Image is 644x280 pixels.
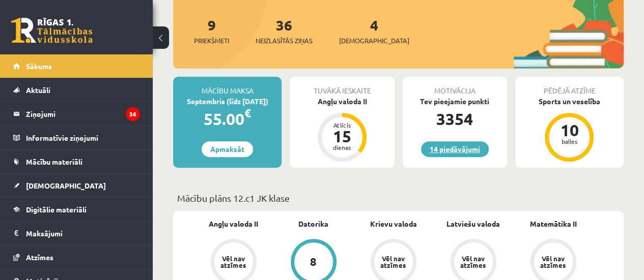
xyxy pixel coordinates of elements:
[379,255,408,268] div: Vēl nav atzīmes
[194,16,229,46] a: 9Priekšmeti
[13,174,140,197] a: [DEMOGRAPHIC_DATA]
[11,18,93,43] a: Rīgas 1. Tālmācības vidusskola
[459,255,488,268] div: Vēl nav atzīmes
[539,255,568,268] div: Vēl nav atzīmes
[177,191,620,205] p: Mācību plāns 12.c1 JK klase
[26,61,52,71] span: Sākums
[13,102,140,126] a: Ziņojumi36
[256,36,313,46] span: Neizlasītās ziņas
[403,96,507,107] div: Tev pieejamie punkti
[13,150,140,173] a: Mācību materiāli
[554,122,584,138] div: 10
[530,219,577,229] a: Matemātika II
[515,96,624,163] a: Sports un veselība 10 balles
[515,77,624,96] div: Pēdējā atzīme
[13,245,140,269] a: Atzīmes
[126,107,140,121] i: 36
[173,107,282,131] div: 55.00
[290,96,394,163] a: Angļu valoda II Atlicis 15 dienas
[554,138,584,144] div: balles
[26,222,140,245] legend: Maksājumi
[339,16,409,46] a: 4[DEMOGRAPHIC_DATA]
[173,96,282,107] div: Septembris (līdz [DATE])
[421,141,489,157] a: 14 piedāvājumi
[403,107,507,131] div: 3354
[13,54,140,78] a: Sākums
[173,77,282,96] div: Mācību maksa
[298,219,328,229] a: Datorika
[290,96,394,107] div: Angļu valoda II
[13,198,140,221] a: Digitālie materiāli
[339,36,409,46] span: [DEMOGRAPHIC_DATA]
[26,85,50,95] span: Aktuāli
[26,126,140,149] legend: Informatīvie ziņojumi
[403,77,507,96] div: Motivācija
[446,219,500,229] a: Latviešu valoda
[290,77,394,96] div: Tuvākā ieskaite
[256,16,313,46] a: 36Neizlasītās ziņas
[327,144,357,150] div: dienas
[327,122,357,128] div: Atlicis
[515,96,624,107] div: Sports un veselība
[209,219,258,229] a: Angļu valoda II
[370,219,417,229] a: Krievu valoda
[26,181,106,190] span: [DEMOGRAPHIC_DATA]
[13,126,140,149] a: Informatīvie ziņojumi
[13,78,140,102] a: Aktuāli
[310,256,317,267] div: 8
[194,36,229,46] span: Priekšmeti
[13,222,140,245] a: Maksājumi
[26,253,53,262] span: Atzīmes
[26,157,82,166] span: Mācību materiāli
[26,205,87,214] span: Digitālie materiāli
[219,255,248,268] div: Vēl nav atzīmes
[244,106,251,120] span: €
[327,128,357,144] div: 15
[202,141,253,157] a: Apmaksāt
[26,102,140,126] legend: Ziņojumi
